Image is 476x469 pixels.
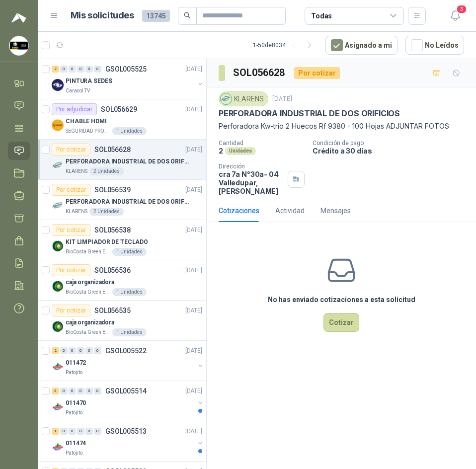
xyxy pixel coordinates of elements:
div: 0 [69,428,76,435]
div: 1 Unidades [112,127,147,135]
img: Company Logo [221,93,232,104]
div: 0 [60,347,68,354]
p: PINTURA SEDES [66,77,112,86]
div: 0 [60,66,68,73]
span: 3 [456,4,467,14]
a: Por adjudicarSOL056629[DATE] Company LogoCHABLE HDMISEGURIDAD PROVISER LTDA1 Unidades [38,99,206,140]
p: [DATE] [185,145,202,155]
p: KIT LIMPIADOR DE TECLADO [66,237,148,247]
button: Asignado a mi [325,36,397,55]
div: 0 [94,347,101,354]
img: Company Logo [52,79,64,91]
a: 1 0 0 0 0 0 GSOL005513[DATE] Company Logo011474Patojito [52,425,204,457]
a: Por cotizarSOL056538[DATE] Company LogoKIT LIMPIADOR DE TECLADOBioCosta Green Energy S.A.S1 Unidades [38,220,206,260]
p: 011474 [66,439,86,448]
a: 2 0 0 0 0 0 GSOL005522[DATE] Company Logo011472Patojito [52,345,204,377]
a: Por cotizarSOL056539[DATE] Company LogoPERFORADORA INDUSTRIAL DE DOS ORIFICIOSKLARENS2 Unidades [38,180,206,220]
div: 2 [52,347,59,354]
p: Caracol TV [66,87,90,95]
div: 0 [85,388,93,394]
p: Patojito [66,369,82,377]
p: [DATE] [185,185,202,195]
img: Company Logo [52,280,64,292]
p: BioCosta Green Energy S.A.S [66,288,110,296]
p: 011470 [66,398,86,408]
span: search [184,12,191,19]
div: 0 [94,388,101,394]
img: Logo peakr [11,12,26,24]
img: Company Logo [52,320,64,332]
div: Mensajes [320,205,351,216]
p: [DATE] [185,65,202,74]
p: GSOL005525 [105,66,147,73]
div: Por cotizar [294,67,340,79]
div: 0 [60,388,68,394]
p: SOL056535 [94,307,131,314]
div: Por adjudicar [52,103,97,115]
div: 0 [85,66,93,73]
p: [DATE] [272,94,292,104]
h3: SOL056628 [233,65,286,80]
p: 2 [219,147,223,155]
img: Company Logo [52,159,64,171]
p: [DATE] [185,105,202,114]
div: 0 [77,347,84,354]
div: Cotizaciones [219,205,259,216]
div: 2 Unidades [89,167,124,175]
img: Company Logo [52,401,64,413]
p: PERFORADORA INDUSTRIAL DE DOS ORIFICIOS [66,197,189,207]
p: SEGURIDAD PROVISER LTDA [66,127,110,135]
p: PERFORADORA INDUSTRIAL DE DOS ORIFICIOS [219,108,400,119]
button: No Leídos [405,36,464,55]
p: Dirección [219,163,284,170]
a: 2 0 0 0 0 0 GSOL005525[DATE] Company LogoPINTURA SEDESCaracol TV [52,63,204,95]
div: Unidades [225,147,256,155]
a: Por cotizarSOL056628[DATE] Company LogoPERFORADORA INDUSTRIAL DE DOS ORIFICIOSKLARENS2 Unidades [38,140,206,180]
p: Patojito [66,409,82,417]
div: 1 [52,428,59,435]
div: Actividad [275,205,305,216]
img: Company Logo [52,200,64,212]
div: 0 [77,66,84,73]
p: 011472 [66,358,86,368]
p: Perforadora Kw-trio 2 Huecos Rf 9380 - 100 Hojas ADJUNTAR FOTOS [219,121,464,132]
div: KLARENS [219,91,268,106]
div: 0 [77,388,84,394]
button: Cotizar [323,313,359,332]
img: Company Logo [52,361,64,373]
p: Patojito [66,449,82,457]
div: 1 - 50 de 8034 [253,37,317,53]
div: 0 [85,347,93,354]
p: SOL056538 [94,227,131,234]
img: Company Logo [52,441,64,453]
div: 1 Unidades [112,288,147,296]
button: 3 [446,7,464,25]
p: SOL056539 [94,186,131,193]
p: [DATE] [185,346,202,356]
div: 0 [94,428,101,435]
p: [DATE] [185,306,202,315]
div: 0 [85,428,93,435]
p: cra 7a N°30a- 04 Valledupar , [PERSON_NAME] [219,170,284,195]
div: 0 [69,347,76,354]
p: Cantidad [219,140,305,147]
div: 0 [94,66,101,73]
p: BioCosta Green Energy S.A.S [66,328,110,336]
div: 0 [69,388,76,394]
div: Por cotizar [52,184,90,196]
div: 0 [69,66,76,73]
div: 2 [52,66,59,73]
p: SOL056628 [94,146,131,153]
p: GSOL005514 [105,388,147,394]
p: [DATE] [185,226,202,235]
p: SOL056629 [101,106,137,113]
p: Crédito a 30 días [313,147,472,155]
span: 13745 [142,10,170,22]
div: Por cotizar [52,144,90,156]
p: KLARENS [66,167,87,175]
div: 0 [77,428,84,435]
p: [DATE] [185,427,202,436]
img: Company Logo [9,36,28,55]
p: BioCosta Green Energy S.A.S [66,248,110,256]
p: [DATE] [185,266,202,275]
